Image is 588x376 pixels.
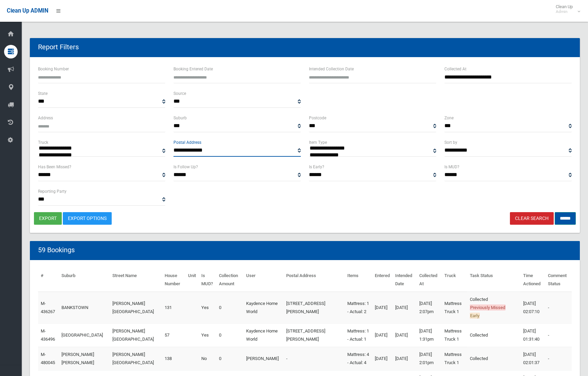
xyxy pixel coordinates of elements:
a: M-436267 [41,301,55,314]
td: [PERSON_NAME][GEOGRAPHIC_DATA] [110,347,162,370]
td: No [199,347,216,370]
th: Collected At [417,268,442,292]
td: 57 [162,323,185,347]
th: Is MUD? [199,268,216,292]
label: Item Type [309,139,327,146]
th: House Number [162,268,185,292]
td: [DATE] [392,347,417,370]
td: [PERSON_NAME] [243,347,283,370]
a: Export Options [63,212,112,225]
label: Address [38,114,53,122]
td: - [545,347,572,370]
td: Collected [467,347,520,370]
td: [PERSON_NAME][GEOGRAPHIC_DATA] [110,292,162,324]
td: [STREET_ADDRESS][PERSON_NAME] [283,292,345,324]
label: Collected At [444,65,466,73]
th: Entered [372,268,392,292]
span: Early [470,313,480,319]
td: Kaydence Home World [243,323,283,347]
span: Previously Missed [470,305,506,310]
td: 138 [162,347,185,370]
td: [DATE] 2:01pm [417,347,442,370]
label: Booking Entered Date [173,65,213,73]
td: - [283,347,345,370]
th: Task Status [467,268,520,292]
td: Mattress Truck 1 [442,292,467,324]
label: Truck [38,139,48,146]
td: [DATE] 1:31pm [417,323,442,347]
th: Postal Address [283,268,345,292]
td: Mattress Truck 1 [442,323,467,347]
td: [DATE] [392,323,417,347]
header: Report Filters [30,40,87,54]
td: - [545,323,572,347]
th: Collection Amount [216,268,243,292]
td: [DATE] [372,347,392,370]
td: [GEOGRAPHIC_DATA] [59,323,110,347]
td: [PERSON_NAME] [PERSON_NAME] [59,347,110,370]
td: 0 [216,347,243,370]
th: Comment Status [545,268,572,292]
th: # [38,268,59,292]
button: export [34,212,62,225]
td: - [545,292,572,324]
td: [DATE] [392,292,417,324]
td: Mattress: 1 - Actual: 1 [345,323,372,347]
header: 59 Bookings [30,243,83,257]
a: M-480045 [41,352,55,365]
a: Clear Search [510,212,554,225]
td: 0 [216,323,243,347]
td: 0 [216,292,243,324]
label: Booking Number [38,65,69,73]
td: BANKSTOWN [59,292,110,324]
td: 131 [162,292,185,324]
td: Collected [467,292,520,324]
td: Mattress: 1 - Actual: 2 [345,292,372,324]
td: [DATE] [372,292,392,324]
span: Clean Up [552,4,580,14]
small: Admin [556,9,573,14]
label: Intended Collection Date [309,65,354,73]
td: [DATE] [372,323,392,347]
span: Clean Up ADMIN [7,7,48,14]
th: Truck [442,268,467,292]
td: [DATE] 01:31:40 [520,323,545,347]
td: Mattress: 4 - Actual: 4 [345,347,372,370]
td: [DATE] 02:01:37 [520,347,545,370]
td: [STREET_ADDRESS][PERSON_NAME] [283,323,345,347]
td: Yes [199,292,216,324]
th: Intended Date [392,268,417,292]
td: [DATE] 02:07:10 [520,292,545,324]
td: Mattress Truck 1 [442,347,467,370]
td: [DATE] 2:07pm [417,292,442,324]
th: User [243,268,283,292]
td: Kaydence Home World [243,292,283,324]
td: Yes [199,323,216,347]
th: Items [345,268,372,292]
th: Unit [185,268,199,292]
th: Suburb [59,268,110,292]
td: Collected [467,323,520,347]
th: Time Actioned [520,268,545,292]
th: Street Name [110,268,162,292]
td: [PERSON_NAME][GEOGRAPHIC_DATA] [110,323,162,347]
a: M-436496 [41,328,55,342]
